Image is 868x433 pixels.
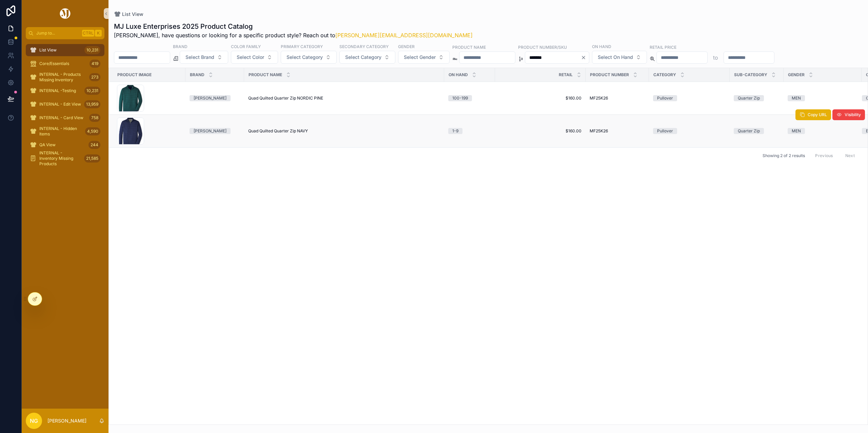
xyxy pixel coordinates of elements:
label: Brand [173,43,188,49]
button: Visibility [832,109,865,120]
span: Visibility [845,112,861,117]
div: 273 [89,73,100,81]
button: Clear [581,55,589,60]
a: INTERNAL - Card View758 [26,112,104,124]
span: Select Brand [185,54,214,61]
label: Color Family [231,43,261,49]
span: INTERNAL - Inventory Missing Products [39,150,81,167]
span: INTERNAL - Products Missing Inventory [39,72,86,83]
span: On Hand [449,72,468,78]
a: [PERSON_NAME] [190,128,240,134]
a: INTERNAL - Edit View13,959 [26,98,104,110]
button: Copy URL [795,109,831,120]
button: Select Button [339,51,395,64]
div: [PERSON_NAME] [194,128,226,134]
span: K [96,30,101,36]
span: Select On Hand [598,54,633,61]
img: App logo [59,8,72,19]
label: Retail Price [650,44,676,50]
span: [PERSON_NAME], have questions or looking for a specific product style? Reach out to [114,31,473,39]
div: 21,585 [84,154,100,163]
a: Pullover [653,95,726,101]
span: INTERNAL - Edit View [39,102,81,107]
div: 244 [88,141,100,149]
div: MEN [792,95,801,101]
span: MF25K26 [590,128,608,134]
div: 4,590 [85,127,100,135]
h1: MJ Luxe Enterprises 2025 Product Catalog [114,22,473,31]
span: Quad Quilted Quarter Zip NORDIC PINE [248,95,323,101]
span: Select Color [237,54,264,61]
button: Select Button [281,51,337,64]
a: $160.00 [499,95,581,101]
span: Product Name [249,72,282,78]
a: $160.00 [499,128,581,134]
div: scrollable content [22,39,108,173]
span: Copy URL [808,112,827,117]
a: INTERNAL -Testing10,231 [26,85,104,97]
span: Product Number [590,72,629,78]
a: List View10,231 [26,44,104,56]
span: Select Category [345,54,381,61]
a: QA View244 [26,139,104,151]
div: 10,231 [84,46,100,54]
span: Ctrl [82,30,94,37]
p: [PERSON_NAME] [47,417,86,424]
div: 10,231 [84,87,100,95]
span: NG [30,417,38,425]
span: Brand [190,72,204,78]
div: 758 [89,114,100,122]
div: Pullover [657,95,673,101]
a: Core/Essentials419 [26,58,104,70]
a: INTERNAL - Hidden Items4,590 [26,125,104,137]
button: Jump to...CtrlK [26,27,104,39]
span: Quad Quilted Quarter Zip NAVY [248,128,308,134]
span: List View [39,47,57,53]
span: Sub-Category [734,72,767,78]
span: Core/Essentials [39,61,69,66]
span: MF25K26 [590,95,608,101]
button: Select Button [592,51,647,64]
div: 100-199 [452,95,468,101]
label: On Hand [592,43,611,49]
a: MEN [788,95,857,101]
a: INTERNAL - Products Missing Inventory273 [26,71,104,83]
button: Select Button [231,51,278,64]
label: Gender [398,43,415,49]
button: Select Button [180,51,228,64]
span: Jump to... [36,30,79,36]
a: MEN [788,128,857,134]
div: Quarter Zip [738,128,760,134]
span: Retail [559,72,573,78]
a: List View [114,11,143,18]
div: Pullover [657,128,673,134]
span: Showing 2 of 2 results [763,153,805,158]
label: Product Name [452,44,486,50]
div: MEN [792,128,801,134]
p: to [713,53,718,62]
span: Product Image [117,72,152,78]
span: Gender [788,72,805,78]
div: 1-9 [452,128,458,134]
a: INTERNAL - Inventory Missing Products21,585 [26,152,104,165]
a: 1-9 [448,128,491,134]
a: 100-199 [448,95,491,101]
a: Quarter Zip [734,128,780,134]
div: 419 [90,60,100,68]
span: INTERNAL - Hidden Items [39,126,82,137]
button: Select Button [398,51,450,64]
span: Select Gender [404,54,436,61]
label: Primary Category [281,43,323,49]
span: INTERNAL -Testing [39,88,76,93]
div: Quarter Zip [738,95,760,101]
a: MF25K26 [590,95,645,101]
a: MF25K26 [590,128,645,134]
span: Category [653,72,676,78]
a: Quad Quilted Quarter Zip NORDIC PINE [248,95,440,101]
a: Pullover [653,128,726,134]
span: Select Category [287,54,323,61]
label: Product Number/SKU [518,44,567,50]
a: Quad Quilted Quarter Zip NAVY [248,128,440,134]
